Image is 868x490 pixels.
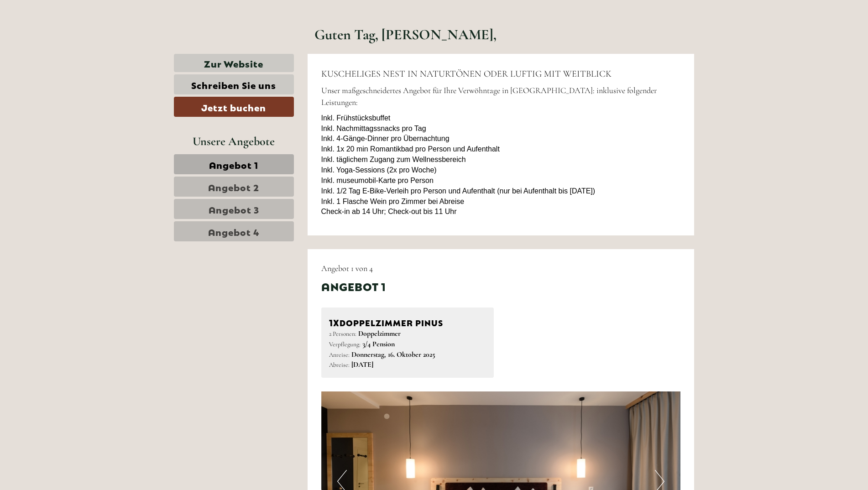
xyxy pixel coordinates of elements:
[14,44,130,51] small: 09:02
[208,180,259,193] span: Angebot 2
[174,97,294,117] a: Jetzt buchen
[14,26,130,34] div: [GEOGRAPHIC_DATA]
[329,340,361,348] small: Verpflegung:
[7,25,134,52] div: Guten Tag, wie können wir Ihnen helfen?
[174,54,294,73] a: Zur Website
[329,361,350,369] small: Abreise:
[351,360,373,369] b: [DATE]
[321,263,373,273] span: Angebot 1 von 4
[321,278,386,294] div: Angebot 1
[174,133,294,150] div: Unsere Angebote
[329,315,340,328] b: 1x
[351,350,435,359] b: Donnerstag, 16. Oktober 2025
[362,339,395,349] b: 3/4 Pension
[174,74,294,94] a: Schreiben Sie uns
[208,225,260,238] span: Angebot 4
[160,7,200,22] div: Freitag
[314,26,497,42] h1: Guten Tag, [PERSON_NAME],
[209,203,259,215] span: Angebot 3
[296,236,360,256] button: Senden
[329,330,356,338] small: 2 Personen:
[321,85,657,107] span: Unser maßgeschneidertes Angebot für Ihre Verwöhntage in [GEOGRAPHIC_DATA]: inklusive folgender Le...
[329,351,350,359] small: Anreise:
[321,114,596,216] span: Inkl. Frühstücksbuffet Inkl. Nachmittagssnacks pro Tag Inkl. 4-Gänge-Dinner pro Übernachtung Inkl...
[321,68,612,79] span: KUSCHELIGES NEST IN NATURTÖNEN ODER LUFTIG MIT WEITBLICK
[358,329,401,338] b: Doppelzimmer
[329,315,486,328] div: Doppelzimmer PINUS
[209,158,258,171] span: Angebot 1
